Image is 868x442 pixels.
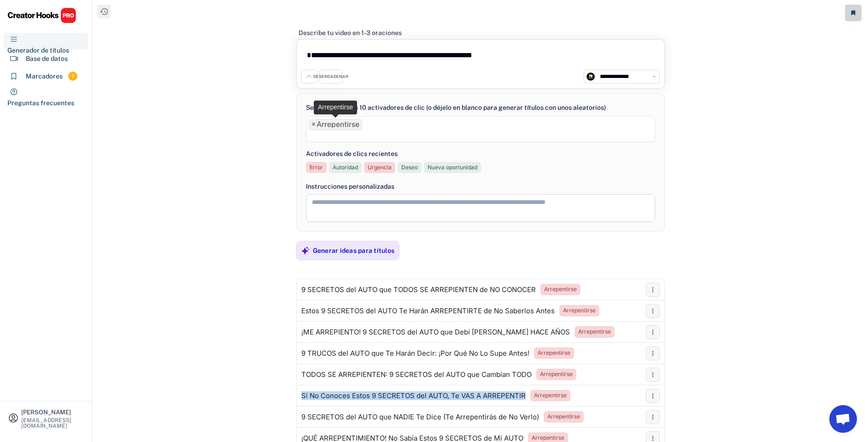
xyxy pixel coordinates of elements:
[7,7,76,24] img: CHPRO%20Logo.svg
[301,306,555,315] font: Estos 9 SECRETOS del AUTO Te Harán ARREPENTIRTE de No Saberlos Antes
[301,391,526,400] font: Si No Conoces Estos 9 SECRETOS del AUTO, Te VAS A ARREPENTIR
[7,47,69,54] font: Generador de títulos
[538,349,570,356] font: Arrepentirse
[313,247,395,254] font: Generar ideas para títulos
[301,285,536,294] font: 9 SECRETOS del AUTO que TODOS SE ARREPIENTEN de NO CONOCER
[306,150,398,157] font: Activadores de clics recientes
[313,74,348,79] font: DESENCADENAR
[333,164,358,171] font: Autoridad
[299,29,402,36] font: Describe tu video en 1-3 oraciones
[534,392,567,399] font: Arrepentirse
[829,405,857,433] a: Chat abierto
[301,349,529,358] font: 9 TRUCOS del AUTO que Te Harán Decir: ¡Por Qué No Lo Supe Antes!
[21,409,71,416] font: [PERSON_NAME]
[310,164,323,171] font: Error
[21,417,71,429] font: [EMAIL_ADDRESS][DOMAIN_NAME]
[547,413,580,420] font: Arrepentirse
[26,72,63,80] font: Marcadores
[311,120,316,129] font: ×
[544,286,577,293] font: Arrepentirse
[301,412,539,421] font: 9 SECRETOS del AUTO que NADIE Te Dice (Te Arrepentirás de No Verlo)
[428,164,477,171] font: Nueva oportunidad
[306,183,394,190] font: Instrucciones personalizadas
[532,434,564,441] font: Arrepentirse
[306,104,606,111] font: Seleccione hasta 10 activadores de clic (o déjelo en blanco para generar títulos con unos aleator...
[26,55,68,62] font: Base de datos
[7,99,74,107] font: Preguntas frecuentes
[301,370,532,379] font: TODOS SE ARREPIENTEN: 9 SECRETOS del AUTO que Cambian TODO
[317,120,359,129] font: Arrepentirse
[563,307,596,314] font: Arrepentirse
[368,164,392,171] font: Urgencia
[578,328,611,335] font: Arrepentirse
[540,370,573,377] font: Arrepentirse
[586,72,595,81] img: channels4_profile.jpg
[72,73,74,79] font: 1
[401,164,418,171] font: Deseo
[301,328,570,336] font: ¡ME ARREPIENTO! 9 SECRETOS del AUTO que Debí [PERSON_NAME] HACE AÑOS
